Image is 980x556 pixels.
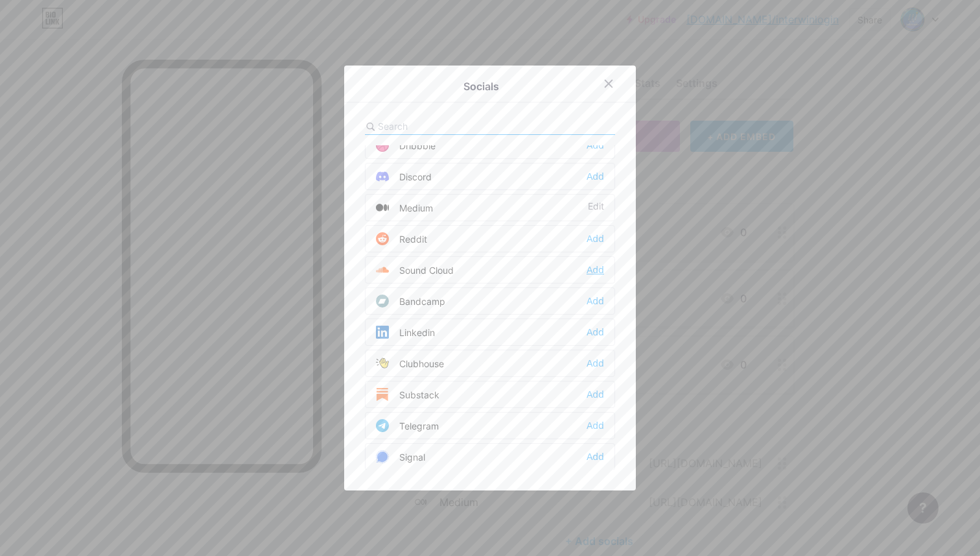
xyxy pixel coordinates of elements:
div: Discord [376,170,432,183]
div: Linkedin [376,326,435,339]
div: Add [587,170,604,183]
div: Telegram [376,419,439,432]
div: Dribbble [376,139,436,152]
div: Add [587,388,604,401]
div: Add [587,450,604,463]
div: Sound Cloud [376,263,454,276]
div: Add [587,419,604,432]
div: Add [587,357,604,370]
div: Add [587,295,604,308]
div: Reddit [376,232,427,245]
div: Add [587,232,604,245]
div: Add [587,326,604,339]
div: Edit [588,201,604,214]
div: Signal [376,450,425,463]
div: Medium [376,201,433,214]
input: Search [378,119,521,133]
div: Substack [376,388,439,401]
div: Socials [463,79,499,94]
div: Clubhouse [376,357,444,370]
div: Add [587,263,604,276]
div: Bandcamp [376,295,445,308]
div: Add [587,139,604,152]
